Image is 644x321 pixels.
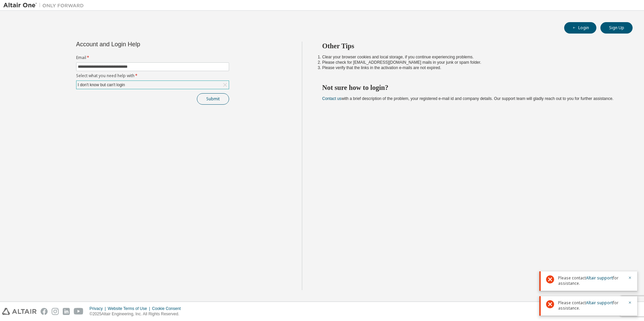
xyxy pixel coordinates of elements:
[322,60,621,65] li: Please check for [EMAIL_ADDRESS][DOMAIN_NAME] mails in your junk or spam folder.
[2,308,37,315] img: altair_logo.svg
[63,308,70,315] img: linkedin.svg
[76,81,229,89] div: I don't know but can't login
[558,275,624,286] span: Please contact for assistance.
[322,42,621,50] h2: Other Tips
[76,42,199,47] div: Account and Login Help
[322,54,621,60] li: Clear your browser cookies and local storage, if you continue experiencing problems.
[77,81,126,89] div: I don't know but can't login
[322,65,621,70] li: Please verify that the links in the activation e-mails are not expired.
[152,306,184,311] div: Cookie Consent
[558,300,624,311] span: Please contact for assistance.
[586,275,613,281] a: Altair support
[76,73,229,78] label: Select what you need help with
[52,308,59,315] img: instagram.svg
[90,311,185,317] p: © 2025 Altair Engineering, Inc. All Rights Reserved.
[197,93,229,105] button: Submit
[90,306,108,311] div: Privacy
[76,55,229,60] label: Email
[108,306,152,311] div: Website Terms of Use
[564,22,596,34] button: Login
[322,83,621,92] h2: Not sure how to login?
[74,308,84,315] img: youtube.svg
[600,22,633,34] button: Sign Up
[3,2,87,9] img: Altair One
[322,96,341,101] a: Contact us
[586,300,613,306] a: Altair support
[41,308,48,315] img: facebook.svg
[322,96,613,101] span: with a brief description of the problem, your registered e-mail id and company details. Our suppo...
